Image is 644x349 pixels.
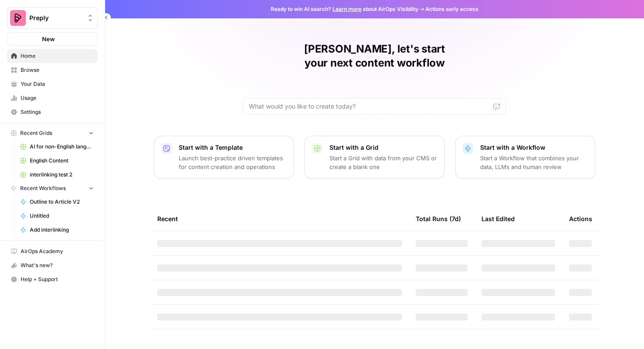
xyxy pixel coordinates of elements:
[329,143,437,152] p: Start with a Grid
[243,42,506,70] h1: [PERSON_NAME], let's start your next content workflow
[30,226,94,234] span: Add interlinking
[179,143,287,152] p: Start with a Template
[304,136,445,179] button: Start with a GridStart a Grid with data from your CMS or create a blank one
[7,49,98,63] a: Home
[7,77,98,91] a: Your Data
[30,143,94,151] span: AI for non-English languages
[7,91,98,105] a: Usage
[333,6,361,12] a: Learn more
[7,105,98,119] a: Settings
[7,259,97,272] div: What's new?
[7,32,98,46] button: New
[21,80,94,88] span: Your Data
[16,154,98,168] a: English Content
[30,198,94,206] span: Outline to Article V2
[249,102,490,111] input: What would you like to create today?
[425,5,478,13] span: Actions early access
[157,207,402,231] div: Recent
[21,247,94,255] span: AirOps Academy
[271,5,418,13] span: Ready to win AI search? about AirOps Visibility
[480,154,588,171] p: Start a Workflow that combines your data, LLMs and human review
[10,10,26,26] img: Preply Logo
[16,195,98,209] a: Outline to Article V2
[7,272,98,286] button: Help + Support
[16,140,98,154] a: AI for non-English languages
[21,94,94,102] span: Usage
[7,182,98,195] button: Recent Workflows
[42,35,55,43] span: New
[7,7,98,29] button: Workspace: Preply
[154,136,294,179] button: Start with a TemplateLaunch best-practice driven templates for content creation and operations
[569,207,592,231] div: Actions
[21,108,94,116] span: Settings
[29,14,82,22] span: Preply
[30,157,94,165] span: English Content
[21,52,94,60] span: Home
[21,275,94,283] span: Help + Support
[480,143,588,152] p: Start with a Workflow
[30,171,94,179] span: interlinking test 2
[16,209,98,223] a: Untitled
[20,184,66,192] span: Recent Workflows
[455,136,595,179] button: Start with a WorkflowStart a Workflow that combines your data, LLMs and human review
[481,207,515,231] div: Last Edited
[416,207,461,231] div: Total Runs (7d)
[7,244,98,258] a: AirOps Academy
[16,223,98,237] a: Add interlinking
[16,168,98,182] a: interlinking test 2
[21,66,94,74] span: Browse
[179,154,287,171] p: Launch best-practice driven templates for content creation and operations
[7,258,98,272] button: What's new?
[7,127,98,140] button: Recent Grids
[20,129,52,137] span: Recent Grids
[30,212,94,220] span: Untitled
[7,63,98,77] a: Browse
[329,154,437,171] p: Start a Grid with data from your CMS or create a blank one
